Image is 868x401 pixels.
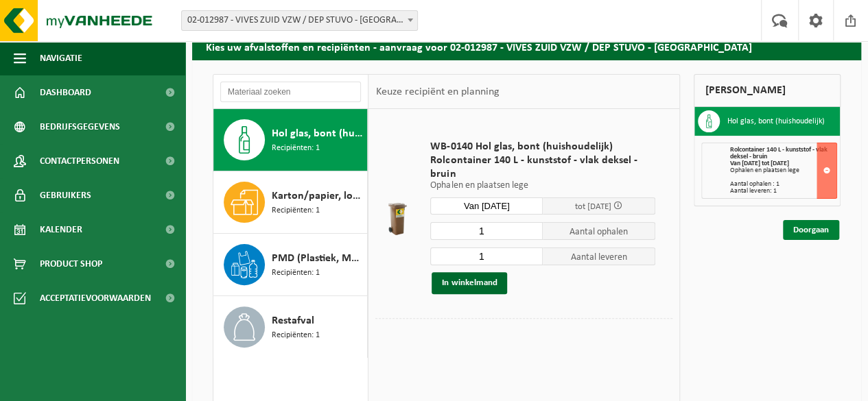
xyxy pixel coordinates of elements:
span: tot [DATE] [575,202,611,211]
span: Aantal leveren [543,247,655,265]
span: Gebruikers [40,178,91,212]
button: In winkelmand [432,272,507,294]
span: Bedrijfsgegevens [40,110,120,144]
h3: Hol glas, bont (huishoudelijk) [727,110,824,132]
span: Rolcontainer 140 L - kunststof - vlak deksel - bruin [430,154,655,181]
button: PMD (Plastiek, Metaal, Drankkartons) (bedrijven) Recipiënten: 1 [213,234,368,296]
span: WB-0140 Hol glas, bont (huishoudelijk) [430,140,655,154]
span: Dashboard [40,75,91,110]
div: Aantal ophalen : 1 [729,181,836,188]
div: [PERSON_NAME] [694,74,841,107]
button: Restafval Recipiënten: 1 [213,296,368,358]
div: Aantal leveren: 1 [729,188,836,195]
input: Materiaal zoeken [220,82,361,102]
span: Navigatie [40,41,82,75]
p: Ophalen en plaatsen lege [430,181,655,191]
span: Hol glas, bont (huishoudelijk) [272,125,364,142]
span: Aantal ophalen [543,222,655,240]
span: Acceptatievoorwaarden [40,281,151,315]
div: Keuze recipiënt en planning [368,75,506,109]
div: Ophalen en plaatsen lege [729,167,836,174]
input: Selecteer datum [430,197,543,215]
span: Recipiënten: 1 [272,204,320,217]
span: Karton/papier, los (bedrijven) [272,188,364,204]
span: Restafval [272,313,314,329]
span: Contactpersonen [40,144,119,178]
a: Doorgaan [783,220,839,240]
span: 02-012987 - VIVES ZUID VZW / DEP STUVO - TORHOUT [181,10,418,31]
span: Recipiënten: 1 [272,142,320,155]
span: Recipiënten: 1 [272,267,320,280]
span: Product Shop [40,247,102,281]
span: Recipiënten: 1 [272,329,320,342]
span: Rolcontainer 140 L - kunststof - vlak deksel - bruin [729,146,827,160]
span: PMD (Plastiek, Metaal, Drankkartons) (bedrijven) [272,250,364,267]
span: Kalender [40,212,82,247]
button: Hol glas, bont (huishoudelijk) Recipiënten: 1 [213,109,368,171]
strong: Van [DATE] tot [DATE] [729,160,788,167]
button: Karton/papier, los (bedrijven) Recipiënten: 1 [213,171,368,234]
h2: Kies uw afvalstoffen en recipiënten - aanvraag voor 02-012987 - VIVES ZUID VZW / DEP STUVO - [GEO... [192,33,861,60]
span: 02-012987 - VIVES ZUID VZW / DEP STUVO - TORHOUT [182,11,417,30]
